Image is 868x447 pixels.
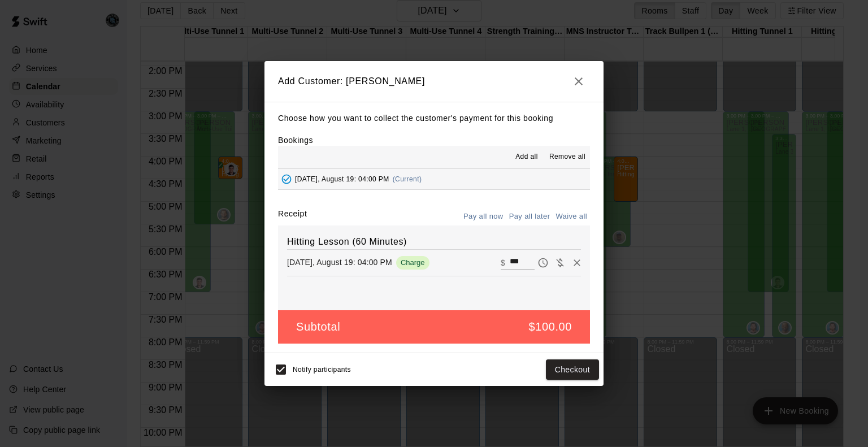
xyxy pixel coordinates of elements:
label: Bookings [278,136,313,145]
span: (Current) [393,175,422,183]
span: Pay later [535,257,552,267]
p: Choose how you want to collect the customer's payment for this booking [278,111,590,125]
span: [DATE], August 19: 04:00 PM [295,175,389,183]
label: Receipt [278,208,307,225]
button: Added - Collect Payment[DATE], August 19: 04:00 PM(Current) [278,169,590,190]
p: [DATE], August 19: 04:00 PM [287,257,392,268]
span: Notify participants [293,366,351,374]
button: Checkout [546,359,599,380]
button: Remove all [545,148,590,166]
span: Waive payment [552,257,568,267]
span: Charge [396,258,429,267]
span: Remove all [549,151,585,163]
h6: Hitting Lesson (60 Minutes) [287,235,581,249]
h5: Subtotal [296,319,340,335]
p: $ [501,257,505,268]
button: Pay all now [461,208,506,225]
button: Add all [509,148,545,166]
button: Pay all later [506,208,553,225]
button: Waive all [553,208,590,225]
h2: Add Customer: [PERSON_NAME] [264,61,604,102]
button: Added - Collect Payment [278,171,295,188]
button: Remove [568,254,585,271]
span: Add all [515,151,538,163]
h5: $100.00 [529,319,572,335]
